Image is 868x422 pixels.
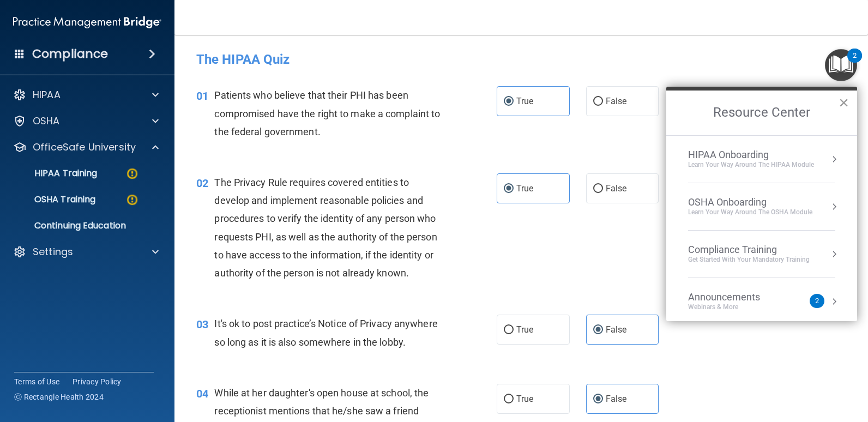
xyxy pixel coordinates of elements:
h4: Compliance [32,46,108,62]
span: 03 [196,318,208,331]
span: Ⓒ Rectangle Health 2024 [14,391,104,402]
img: PMB logo [13,11,161,33]
div: Compliance Training [688,244,810,256]
p: HIPAA [33,88,61,101]
span: False [606,96,627,106]
h4: The HIPAA Quiz [196,52,846,67]
a: Settings [13,245,159,258]
input: False [593,326,603,334]
a: OSHA [13,114,159,128]
div: Resource Center [666,87,857,321]
span: False [606,324,627,335]
button: Close [839,94,849,111]
input: True [504,185,514,193]
input: False [593,395,603,403]
input: True [504,395,514,403]
h2: Resource Center [666,91,857,135]
div: OSHA Onboarding [688,196,812,208]
div: Learn Your Way around the HIPAA module [688,160,814,170]
div: Learn your way around the OSHA module [688,208,812,217]
span: It's ok to post practice’s Notice of Privacy anywhere so long as it is also somewhere in the lobby. [214,318,437,347]
span: True [516,96,533,106]
div: 2 [853,56,857,70]
span: 02 [196,177,208,190]
p: OfficeSafe University [33,141,136,154]
input: False [593,98,603,106]
a: HIPAA [13,88,159,101]
p: Continuing Education [7,220,156,231]
span: True [516,324,533,335]
span: The Privacy Rule requires covered entities to develop and implement reasonable policies and proce... [214,177,437,279]
input: True [504,326,514,334]
p: HIPAA Training [7,168,97,179]
p: OSHA [33,114,60,128]
input: True [504,98,514,106]
span: True [516,394,533,404]
span: True [516,183,533,194]
div: Get Started with your mandatory training [688,255,810,264]
span: Patients who believe that their PHI has been compromised have the right to make a complaint to th... [214,89,440,137]
div: HIPAA Onboarding [688,149,814,161]
a: Terms of Use [14,376,59,387]
a: Privacy Policy [73,376,122,387]
p: OSHA Training [7,194,95,205]
span: 01 [196,89,208,103]
p: Settings [33,245,73,258]
img: warning-circle.0cc9ac19.png [125,167,139,180]
span: False [606,183,627,194]
input: False [593,185,603,193]
button: Open Resource Center, 2 new notifications [825,49,857,81]
div: Webinars & More [688,303,782,312]
span: 04 [196,387,208,400]
div: Announcements [688,291,782,303]
span: False [606,394,627,404]
a: OfficeSafe University [13,141,159,154]
img: warning-circle.0cc9ac19.png [125,193,139,207]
